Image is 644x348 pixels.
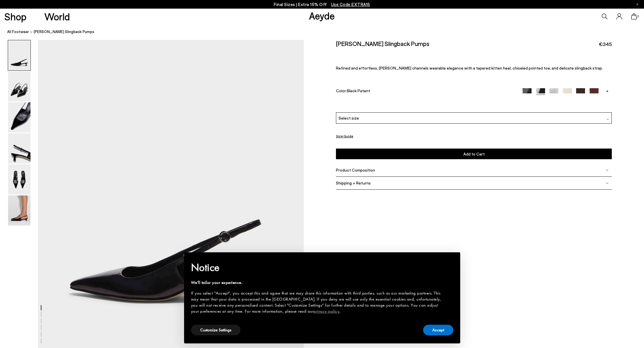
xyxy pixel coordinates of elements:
[8,102,30,132] img: Catrina Slingback Pumps - Image 3
[606,118,609,121] img: svg%3E
[637,15,640,18] span: 0
[336,168,375,172] span: Product Composition
[336,149,612,159] button: Add to Cart
[8,40,30,70] img: Catrina Slingback Pumps - Image 1
[423,325,453,335] button: Accept
[339,115,359,121] span: Select size
[8,164,30,195] img: Catrina Slingback Pumps - Image 5
[347,88,370,93] span: Black Patent
[336,88,514,95] div: Color:
[336,40,429,47] h2: [PERSON_NAME] Slingback Pumps
[336,132,353,140] button: Size Guide
[44,11,70,22] a: World
[191,280,444,286] div: We'll tailor your experience.
[8,133,30,164] img: Catrina Slingback Pumps - Image 4
[314,308,339,314] a: privacy policy
[444,254,458,268] button: Close this notice
[336,66,603,70] span: Refined and effortless, [PERSON_NAME] channels wearable elegance with a tapered kitten heel, chis...
[599,41,612,48] span: €345
[191,260,444,275] h2: Notice
[4,11,26,22] a: Shop
[336,180,371,185] span: Shipping + Returns
[603,88,612,93] a: +
[463,151,485,156] span: Add to Cart
[7,24,644,40] nav: breadcrumb
[606,182,609,184] img: svg%3E
[8,71,30,101] img: Catrina Slingback Pumps - Image 2
[631,13,637,20] a: 0
[7,29,29,35] a: All Footwear
[449,256,453,265] span: ×
[331,2,370,7] span: Navigate to /collections/ss25-final-sizes
[309,9,335,22] a: Aeyde
[606,169,609,172] img: svg%3E
[8,195,30,226] img: Catrina Slingback Pumps - Image 6
[191,290,444,314] div: If you select "Accept", you accept this and agree that we may share this information with third p...
[274,1,370,8] p: Final Sizes | Extra 15% Off
[191,325,240,335] button: Customize Settings
[34,29,94,35] span: [PERSON_NAME] Slingback Pumps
